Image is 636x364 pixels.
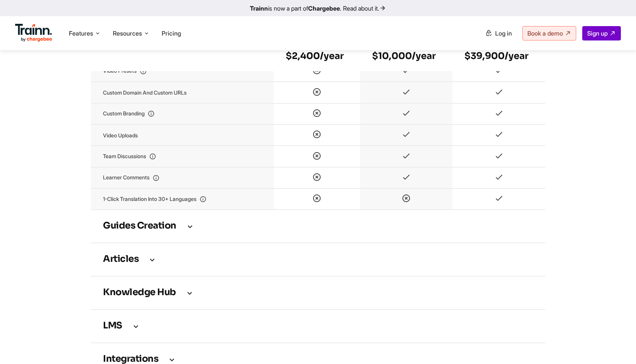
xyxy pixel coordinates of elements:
h3: Guides creation [103,222,533,230]
a: Log in [481,26,516,40]
span: Sign up [587,30,608,37]
span: Features [69,29,93,37]
span: Resources [113,29,142,37]
td: Team discussions [91,146,274,167]
h3: LMS [103,322,533,330]
td: Custom branding [91,103,274,124]
a: Sign up [582,26,621,40]
a: Pricing [162,30,181,37]
span: Log in [495,30,512,37]
td: Video uploads [91,124,274,146]
td: 1-Click translation into 30+ languages [91,188,274,210]
img: Trainn Logo [15,24,52,42]
span: Book a demo [527,30,563,37]
td: Learner comments [91,167,274,188]
h3: Articles [103,255,533,264]
h6: $10,000/year [372,50,440,62]
b: Trainn [250,5,268,12]
iframe: Chat Widget [598,328,636,364]
h6: $39,900/year [465,50,533,62]
h3: Knowledge Hub [103,289,533,297]
td: Custom domain and custom URLs [91,82,274,103]
h6: $2,400/year [286,50,348,62]
a: Book a demo [522,26,576,40]
h3: Integrations [103,355,533,364]
b: Chargebee [308,5,340,12]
